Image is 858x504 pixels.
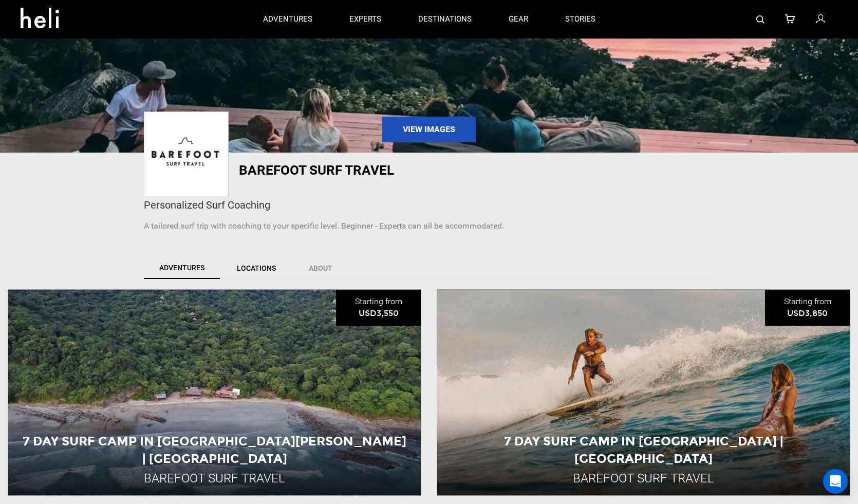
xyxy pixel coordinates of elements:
[144,257,220,279] a: Adventures
[144,220,714,232] p: A tailored surf trip with coaching to your specific level. Beginner - Experts can all be accommod...
[146,115,226,193] img: img_e6b3145bd6cae91aed6afa4057557738.png
[263,14,312,25] p: adventures
[293,257,348,279] a: About
[756,15,764,24] img: search-bar-icon.svg
[221,257,292,279] a: Locations
[349,14,381,25] p: experts
[418,14,472,25] p: destinations
[239,163,527,177] h1: Barefoot Surf Travel
[144,198,714,213] div: Personalized Surf Coaching
[382,117,476,142] a: View Images
[823,469,848,494] div: Open Intercom Messenger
